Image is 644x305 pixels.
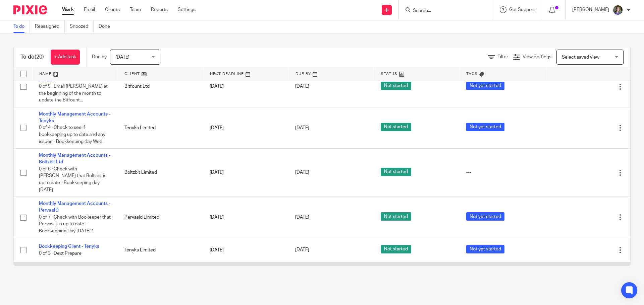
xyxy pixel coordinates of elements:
span: Not yet started [466,82,504,90]
img: Pixie [13,5,47,14]
span: Not started [381,168,411,176]
a: Monthly Management Accounts - PervasID [39,201,110,213]
span: 0 of 7 · Check with Bookeeper that PervasID is up to date - Bookkeeping Day [DATE]? [39,215,111,233]
a: To do [13,20,30,33]
span: Not started [381,82,411,90]
span: (20) [35,54,44,60]
td: [DATE] [203,149,288,197]
td: Pervasid Limited [118,197,203,238]
span: [DATE] [295,170,309,175]
a: Monthly Management Accounts - Boltzbit Ltd [39,153,110,164]
span: Get Support [509,7,535,12]
td: Bitfount Ltd [118,66,203,107]
span: [DATE] [115,55,129,60]
span: Select saved view [562,55,599,60]
span: [DATE] [295,248,309,252]
span: 0 of 9 · Email [PERSON_NAME] at the beginning of the month to update the Bitfount... [39,84,108,102]
td: [DATE] [203,262,288,303]
td: Boltzbit Limited [118,149,203,197]
a: Snoozed [70,20,94,33]
span: 0 of 4 · Check to see if bookkeeping up to date and any issues - Bookkeeping day Wed [39,126,105,144]
a: + Add task [51,50,80,65]
span: Filter [497,55,508,59]
span: View Settings [523,55,551,59]
img: 1530183611242%20(1).jpg [612,5,623,15]
h1: To do [20,54,44,61]
span: Not started [381,123,411,131]
td: Tenyks Limited [118,238,203,262]
td: [PERSON_NAME] Ltd [118,262,203,303]
div: --- [466,169,538,176]
span: [DATE] [295,126,309,130]
a: Team [130,6,141,13]
a: Bookkeeping Client - Tenyks [39,244,99,249]
span: [DATE] [295,215,309,220]
span: Not yet started [466,212,504,221]
a: Reassigned [35,20,65,33]
a: Reports [151,6,168,13]
a: Monthly Management Accounts - Bitfount [39,70,110,82]
span: Not yet started [466,245,504,253]
span: Not yet started [466,123,504,131]
span: 0 of 6 · Check with [PERSON_NAME] that Boltzbit is up to date - Bookkeeping day [DATE] [39,167,106,192]
p: Due by [92,54,107,60]
a: Monthly Management Accounts - Tenyks [39,112,110,123]
input: Search [412,8,473,14]
td: Tenyks Limited [118,107,203,148]
p: [PERSON_NAME] [572,6,609,13]
td: [DATE] [203,66,288,107]
td: [DATE] [203,238,288,262]
a: Email [84,6,95,13]
span: Not started [381,245,411,253]
span: [DATE] [295,84,309,89]
td: [DATE] [203,107,288,148]
a: Done [99,20,115,33]
a: Settings [178,6,196,13]
td: [DATE] [203,197,288,238]
span: 0 of 3 · Dext Prepare [39,251,82,256]
span: Tags [466,72,478,76]
span: Not started [381,212,411,221]
a: Work [62,6,74,13]
a: Clients [105,6,120,13]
